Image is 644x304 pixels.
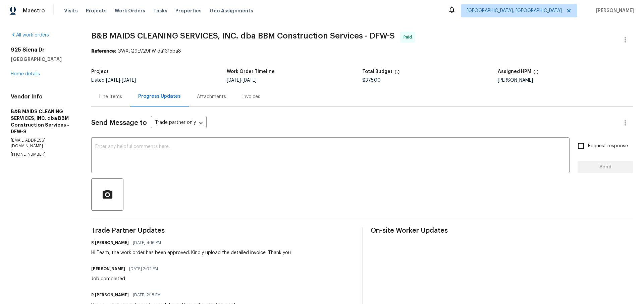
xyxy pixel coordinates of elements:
span: [DATE] 2:02 PM [129,265,158,272]
span: [DATE] [243,78,257,83]
span: Tasks [153,8,167,13]
h5: Work Order Timeline [227,69,275,74]
div: [PERSON_NAME] [498,78,633,83]
span: [DATE] 4:16 PM [133,239,161,246]
div: Trade partner only [151,118,207,129]
div: GWXJQ9EV29PW-da1315ba8 [91,48,633,55]
span: On-site Worker Updates [371,227,633,234]
span: The total cost of line items that have been proposed by Opendoor. This sum includes line items th... [394,69,400,78]
span: The hpm assigned to this work order. [533,69,539,78]
span: Send Message to [91,120,147,126]
span: $375.00 [362,78,381,83]
span: [DATE] [122,78,136,83]
h5: B&B MAIDS CLEANING SERVICES, INC. dba BBM Construction Services - DFW-S [11,108,75,135]
span: Listed [91,78,136,83]
h6: [PERSON_NAME] [91,265,125,272]
span: Maestro [23,7,45,14]
div: Attachments [197,93,226,100]
span: [DATE] [106,78,120,83]
span: [GEOGRAPHIC_DATA], [GEOGRAPHIC_DATA] [467,7,562,14]
h5: [GEOGRAPHIC_DATA] [11,56,75,63]
a: Home details [11,72,40,76]
span: Paid [404,34,415,41]
span: Visits [64,7,78,14]
span: Work Orders [115,7,145,14]
div: Line Items [99,93,122,100]
span: Geo Assignments [210,7,253,14]
span: - [227,78,257,83]
b: Reference: [91,49,116,54]
span: Projects [86,7,107,14]
h5: Total Budget [362,69,392,74]
div: Progress Updates [138,93,181,100]
span: Properties [175,7,202,14]
span: - [106,78,136,83]
span: [DATE] 2:18 PM [133,292,161,298]
p: [EMAIL_ADDRESS][DOMAIN_NAME] [11,138,75,149]
p: [PHONE_NUMBER] [11,152,75,157]
div: Hi Team, the work order has been approved. Kindly upload the detailed invoice. Thank you [91,249,291,256]
span: [DATE] [227,78,241,83]
span: Request response [588,143,628,150]
span: Trade Partner Updates [91,227,354,234]
span: B&B MAIDS CLEANING SERVICES, INC. dba BBM Construction Services - DFW-S [91,32,395,40]
h4: Vendor Info [11,93,75,100]
h5: Assigned HPM [498,69,531,74]
h6: R [PERSON_NAME] [91,292,129,298]
h5: Project [91,69,109,74]
span: [PERSON_NAME] [593,7,634,14]
div: Job completed [91,276,162,282]
h2: 925 Siena Dr [11,47,75,53]
a: All work orders [11,33,49,37]
h6: R [PERSON_NAME] [91,239,129,246]
div: Invoices [242,93,260,100]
